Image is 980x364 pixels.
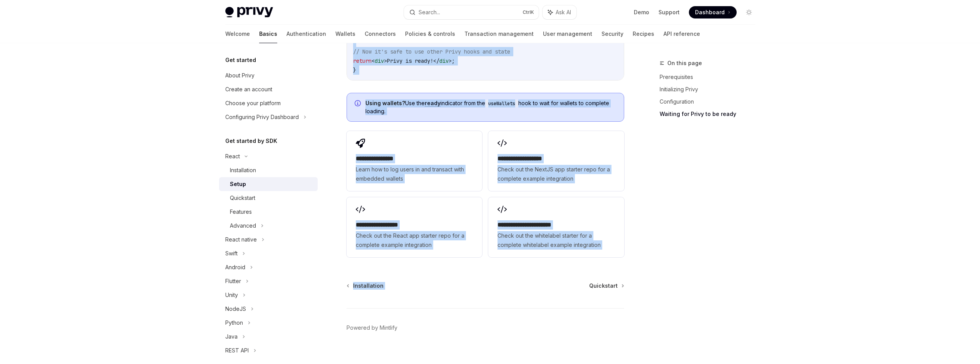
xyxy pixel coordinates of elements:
code: useWallets [485,100,518,107]
span: Ctrl K [523,9,534,15]
a: Setup [219,177,318,191]
a: Recipes [633,25,654,43]
a: ready [425,100,441,107]
span: </ [433,57,439,64]
strong: Using wallets? [365,100,405,106]
span: On this page [667,59,702,68]
div: Unity [225,290,238,300]
div: Advanced [230,221,256,230]
span: div [439,57,449,64]
a: Authentication [286,25,326,43]
a: **** **** **** *Learn how to log users in and transact with embedded wallets [347,131,482,191]
div: Setup [230,179,246,189]
a: API reference [663,25,700,43]
a: **** **** **** ****Check out the NextJS app starter repo for a complete example integration [488,131,624,191]
h5: Get started [225,55,256,65]
div: About Privy [225,71,255,80]
div: Configuring Privy Dashboard [225,112,299,122]
a: Quickstart [219,191,318,205]
a: User management [543,25,592,43]
a: Create an account [219,82,318,96]
img: light logo [225,7,273,18]
a: Quickstart [589,282,623,290]
div: Swift [225,249,238,258]
a: About Privy [219,69,318,82]
a: Demo [634,8,649,16]
a: Powered by Mintlify [347,324,397,332]
span: Use the indicator from the hook to wait for wallets to complete loading. [365,99,616,115]
a: Waiting for Privy to be ready [660,108,761,120]
button: Toggle dark mode [743,6,755,18]
a: Choose your platform [219,96,318,110]
a: **** **** **** **** ***Check out the whitelabel starter for a complete whitelabel example integra... [488,197,624,257]
span: Quickstart [589,282,618,290]
a: Welcome [225,25,250,43]
a: Wallets [335,25,355,43]
div: Choose your platform [225,99,281,108]
span: > [449,57,452,64]
div: Flutter [225,277,241,286]
div: Search... [419,8,440,17]
a: Security [601,25,623,43]
a: Installation [219,163,318,177]
a: Installation [347,282,384,290]
span: Installation [353,282,384,290]
span: Privy is ready! [387,57,433,64]
span: < [372,57,375,64]
span: Check out the NextJS app starter repo for a complete example integration [498,165,615,183]
div: Features [230,207,252,216]
div: Installation [230,166,256,175]
a: Policies & controls [405,25,455,43]
a: Basics [259,25,277,43]
div: React [225,152,240,161]
div: Android [225,263,245,272]
h5: Get started by SDK [225,136,277,146]
span: Dashboard [695,8,725,16]
span: Learn how to log users in and transact with embedded wallets [356,165,473,183]
span: Check out the whitelabel starter for a complete whitelabel example integration [498,231,615,250]
div: Create an account [225,85,272,94]
span: div [375,57,384,64]
a: Dashboard [689,6,737,18]
a: Initializing Privy [660,83,761,96]
a: Connectors [365,25,396,43]
span: ; [452,57,455,64]
span: Check out the React app starter repo for a complete example integration [356,231,473,250]
div: Quickstart [230,193,255,203]
span: Ask AI [556,8,571,16]
a: Support [658,8,680,16]
a: Configuration [660,96,761,108]
span: } [353,67,356,74]
div: Python [225,318,243,327]
div: NodeJS [225,304,246,314]
button: Search...CtrlK [404,5,539,19]
button: Ask AI [543,5,576,19]
div: React native [225,235,257,244]
div: REST API [225,346,249,355]
a: Prerequisites [660,71,761,83]
div: Java [225,332,238,341]
a: Features [219,205,318,219]
a: Transaction management [464,25,534,43]
span: // Now it's safe to use other Privy hooks and state [353,48,510,55]
span: return [353,57,372,64]
a: **** **** **** ***Check out the React app starter repo for a complete example integration [347,197,482,257]
span: > [384,57,387,64]
svg: Info [355,100,362,108]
